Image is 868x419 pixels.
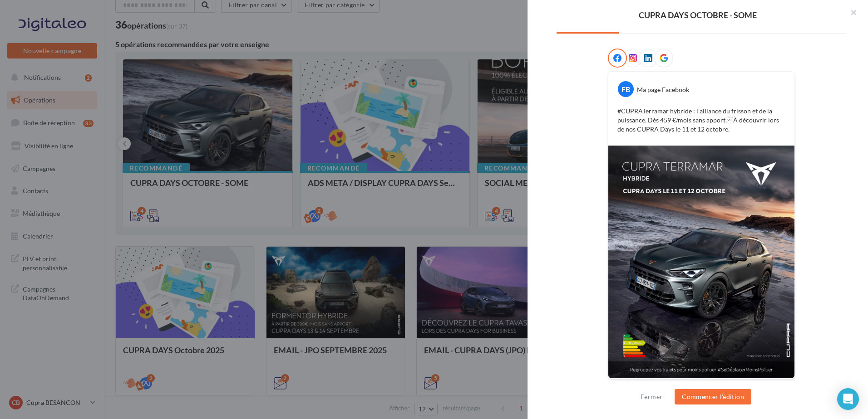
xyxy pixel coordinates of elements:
[637,391,666,402] button: Fermer
[608,379,795,390] div: La prévisualisation est non-contractuelle
[637,85,689,94] div: Ma page Facebook
[618,81,634,97] div: FB
[837,388,859,410] div: Open Intercom Messenger
[617,107,785,134] p: #CUPRATerramar hybride : l’alliance du frisson et de la puissance. Dès 459 €/mois sans apport. À ...
[675,389,751,404] button: Commencer l'édition
[542,11,853,19] div: CUPRA DAYS OCTOBRE - SOME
